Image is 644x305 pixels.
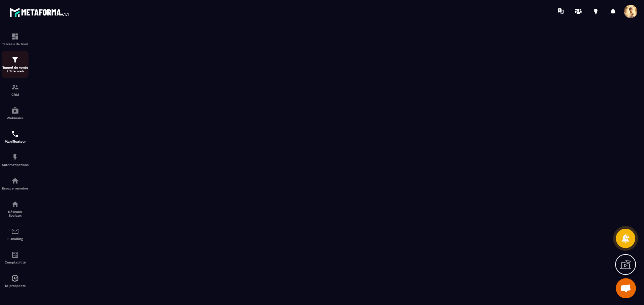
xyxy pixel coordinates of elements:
img: accountant [11,251,19,259]
a: Ouvrir le chat [616,278,636,298]
img: formation [11,83,19,91]
a: formationformationTableau de bord [2,27,29,51]
p: IA prospects [2,284,29,288]
a: accountantaccountantComptabilité [2,246,29,269]
p: Réseaux Sociaux [2,210,29,217]
a: automationsautomationsWebinaire [2,101,29,125]
a: formationformationCRM [2,78,29,101]
p: Planificateur [2,140,29,143]
img: formation [11,32,19,41]
img: automations [11,177,19,185]
p: E-mailing [2,237,29,241]
p: Webinaire [2,116,29,120]
p: Tableau de bord [2,42,29,46]
img: email [11,227,19,235]
a: social-networksocial-networkRéseaux Sociaux [2,195,29,222]
img: automations [11,153,19,161]
img: automations [11,274,19,282]
a: emailemailE-mailing [2,222,29,246]
p: Comptabilité [2,260,29,264]
p: CRM [2,93,29,96]
a: automationsautomationsEspace membre [2,172,29,195]
a: formationformationTunnel de vente / Site web [2,51,29,78]
a: automationsautomationsAutomatisations [2,148,29,172]
a: schedulerschedulerPlanificateur [2,125,29,148]
p: Espace membre [2,186,29,190]
p: Tunnel de vente / Site web [2,66,29,73]
img: formation [11,56,19,64]
img: social-network [11,200,19,208]
img: logo [9,6,70,18]
p: Automatisations [2,163,29,167]
img: automations [11,106,19,115]
img: scheduler [11,130,19,138]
